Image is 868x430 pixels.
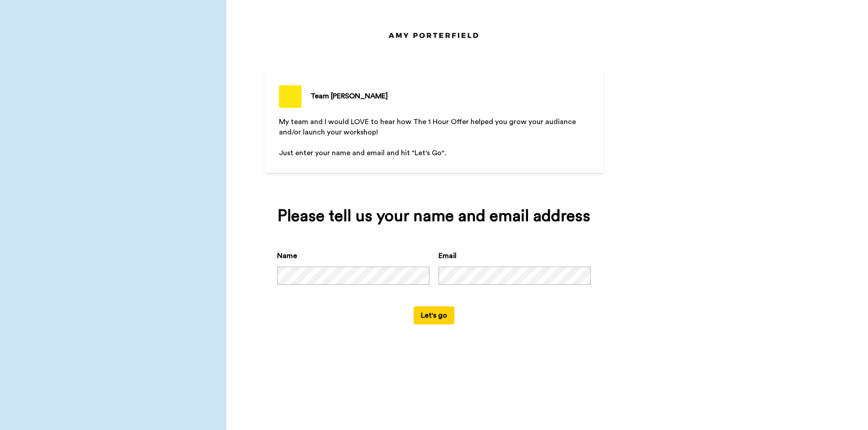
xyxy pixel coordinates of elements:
label: Email [439,250,457,261]
span: Just enter your name and email and hit "Let's Go". [279,149,446,157]
button: Let's go [414,306,454,324]
label: Name [277,250,297,261]
div: Please tell us your name and email address [277,207,591,225]
div: Team [PERSON_NAME] [311,91,388,102]
img: https://cdn.bonjoro.com/media/af3a5e9d-e7f1-47a0-8716-9577ec69f443/1ed620ec-a9c0-4d0a-88fd-19bc40... [384,29,484,42]
span: My team and I would LOVE to hear how The 1 Hour Offer helped you grow your audiance and/or launch... [279,118,578,136]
